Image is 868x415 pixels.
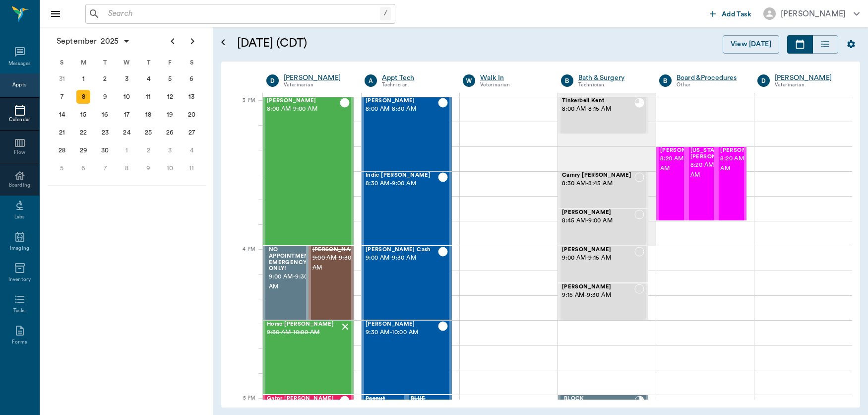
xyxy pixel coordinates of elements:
button: Previous page [163,31,183,51]
div: Sunday, September 7, 2025 [55,90,69,104]
div: Saturday, September 20, 2025 [185,108,198,122]
span: September [55,34,99,48]
span: 8:45 AM - 9:00 AM [562,216,634,226]
div: D [266,74,279,87]
div: NO_SHOW, 9:30 AM - 10:00 AM [263,320,354,395]
div: Tuesday, October 7, 2025 [98,161,112,175]
div: Monday, September 22, 2025 [76,126,90,139]
div: Walk In [480,73,546,83]
div: / [380,7,391,20]
div: S [51,55,73,70]
div: Tuesday, September 30, 2025 [98,143,112,157]
span: 8:20 AM - 8:50 AM [690,160,740,180]
button: Open calendar [217,23,229,62]
div: Friday, September 26, 2025 [163,126,177,139]
div: M [73,55,95,70]
div: NOT_CONFIRMED, 8:45 AM - 9:00 AM [558,208,648,246]
div: Veterinarian [284,81,350,89]
div: CHECKED_OUT, 9:00 AM - 9:30 AM [362,246,452,320]
button: Next page [183,31,202,51]
button: View [DATE] [723,35,779,54]
div: NOT_CONFIRMED, 9:15 AM - 9:30 AM [558,283,648,320]
div: Monday, October 6, 2025 [76,161,90,175]
span: 9:30 AM - 10:00 AM [267,328,340,338]
span: BLUE [PERSON_NAME] [411,396,460,409]
button: September2025 [52,31,135,51]
div: Technician [382,81,448,89]
div: 3 PM [229,95,255,120]
div: Friday, September 12, 2025 [163,90,177,104]
div: Tuesday, September 16, 2025 [98,108,112,122]
div: Wednesday, October 1, 2025 [120,143,134,157]
span: 8:30 AM - 9:00 AM [366,179,438,189]
div: Tuesday, September 2, 2025 [98,72,112,86]
div: READY_TO_CHECKOUT, 8:00 AM - 8:15 AM [558,97,648,134]
div: Saturday, October 11, 2025 [185,161,198,175]
span: 8:00 AM - 8:30 AM [366,104,438,114]
div: Saturday, October 4, 2025 [185,143,198,157]
div: Inventory [8,276,31,283]
span: Gator [PERSON_NAME] [267,396,340,402]
span: Horse [PERSON_NAME] [267,321,340,328]
a: [PERSON_NAME] [775,73,841,83]
div: CHECKED_OUT, 8:00 AM - 9:00 AM [263,97,354,246]
div: Friday, September 5, 2025 [163,72,177,86]
span: 9:00 AM - 9:15 AM [562,253,634,263]
div: T [137,55,159,70]
span: BLOCK [564,396,634,402]
span: 9:00 AM - 9:30 AM [269,272,314,292]
div: Messages [8,60,31,68]
span: NO APPOINTMENT! EMERGENCY ONLY! [269,247,314,272]
span: [US_STATE] [PERSON_NAME] [690,147,740,160]
span: [PERSON_NAME] [562,209,634,216]
div: CHECKED_OUT, 8:30 AM - 9:00 AM [362,171,452,246]
div: Labs [14,213,25,221]
div: Tuesday, September 23, 2025 [98,126,112,139]
span: 8:00 AM - 8:15 AM [562,104,634,114]
div: Sunday, August 31, 2025 [55,72,69,86]
div: Veterinarian [775,81,841,89]
a: [PERSON_NAME] [284,73,350,83]
span: Tinkerbell Kent [562,98,634,104]
div: Sunday, October 5, 2025 [55,161,69,175]
div: Thursday, October 9, 2025 [141,161,155,175]
div: CHECKED_IN, 8:20 AM - 8:50 AM [656,146,686,221]
div: Board &Procedures [677,73,743,83]
input: Search [104,7,380,21]
div: T [94,55,116,70]
span: 9:30 AM - 10:00 AM [366,328,438,338]
div: [PERSON_NAME] [781,8,846,20]
span: [PERSON_NAME] [562,284,634,290]
div: CHECKED_IN, 8:20 AM - 8:50 AM [716,146,746,221]
div: Forms [12,339,27,346]
a: Appt Tech [382,73,448,83]
div: Sunday, September 14, 2025 [55,108,69,122]
div: Appts [12,81,26,89]
div: Wednesday, September 3, 2025 [120,72,134,86]
div: NO_SHOW, 9:00 AM - 9:30 AM [309,246,354,320]
span: [PERSON_NAME] [366,98,438,104]
span: 8:20 AM - 8:50 AM [660,154,710,174]
div: Wednesday, September 17, 2025 [120,108,134,122]
span: 9:00 AM - 9:30 AM [366,253,438,263]
span: 8:30 AM - 8:45 AM [562,179,634,189]
div: A [365,74,377,87]
div: F [159,55,181,70]
div: Thursday, September 25, 2025 [141,126,155,139]
span: [PERSON_NAME] [720,147,770,154]
button: [PERSON_NAME] [755,4,868,23]
div: NOT_CONFIRMED, 8:30 AM - 8:45 AM [558,171,648,208]
div: CHECKED_OUT, 8:00 AM - 8:30 AM [362,97,452,171]
span: [PERSON_NAME] [312,247,362,253]
div: Thursday, October 2, 2025 [141,143,155,157]
span: [PERSON_NAME] [267,98,340,104]
div: Thursday, September 11, 2025 [141,90,155,104]
a: Bath & Surgery [578,73,644,83]
div: Thursday, September 18, 2025 [141,108,155,122]
div: D [757,74,770,87]
div: Wednesday, September 10, 2025 [120,90,134,104]
span: 8:00 AM - 9:00 AM [267,104,340,114]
